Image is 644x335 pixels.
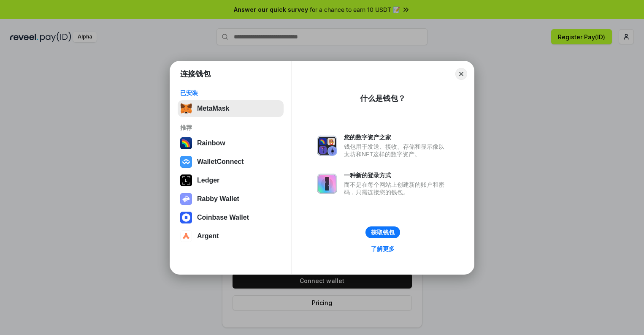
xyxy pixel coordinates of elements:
img: svg+xml,%3Csvg%20xmlns%3D%22http%3A%2F%2Fwww.w3.org%2F2000%2Fsvg%22%20fill%3D%22none%22%20viewBox... [317,174,337,194]
div: 您的数字资产之家 [344,133,449,141]
button: 获取钱包 [365,226,400,238]
div: Argent [197,232,219,240]
button: Ledger [178,172,284,189]
h1: 连接钱包 [180,69,211,79]
a: 了解更多 [366,243,400,254]
img: svg+xml,%3Csvg%20xmlns%3D%22http%3A%2F%2Fwww.w3.org%2F2000%2Fsvg%22%20fill%3D%22none%22%20viewBox... [317,136,337,156]
img: svg+xml,%3Csvg%20width%3D%22120%22%20height%3D%22120%22%20viewBox%3D%220%200%20120%20120%22%20fil... [180,137,192,149]
button: Argent [178,228,284,245]
div: 钱包用于发送、接收、存储和显示像以太坊和NFT这样的数字资产。 [344,143,449,158]
button: MetaMask [178,100,284,117]
img: svg+xml,%3Csvg%20width%3D%2228%22%20height%3D%2228%22%20viewBox%3D%220%200%2028%2028%22%20fill%3D... [180,230,192,242]
button: Close [455,68,467,80]
img: svg+xml,%3Csvg%20width%3D%2228%22%20height%3D%2228%22%20viewBox%3D%220%200%2028%2028%22%20fill%3D... [180,156,192,168]
button: Coinbase Wallet [178,209,284,226]
div: Rabby Wallet [197,195,239,203]
img: svg+xml,%3Csvg%20xmlns%3D%22http%3A%2F%2Fwww.w3.org%2F2000%2Fsvg%22%20fill%3D%22none%22%20viewBox... [180,193,192,205]
div: Coinbase Wallet [197,214,249,221]
div: 了解更多 [371,245,395,253]
div: 而不是在每个网站上创建新的账户和密码，只需连接您的钱包。 [344,181,449,196]
div: 什么是钱包？ [360,93,406,103]
div: 一种新的登录方式 [344,172,449,179]
img: svg+xml,%3Csvg%20xmlns%3D%22http%3A%2F%2Fwww.w3.org%2F2000%2Fsvg%22%20width%3D%2228%22%20height%3... [180,174,192,186]
div: 推荐 [180,124,281,131]
button: WalletConnect [178,153,284,170]
img: svg+xml,%3Csvg%20width%3D%2228%22%20height%3D%2228%22%20viewBox%3D%220%200%2028%2028%22%20fill%3D... [180,212,192,223]
div: 已安装 [180,89,281,97]
div: 获取钱包 [371,229,395,236]
img: svg+xml,%3Csvg%20fill%3D%22none%22%20height%3D%2233%22%20viewBox%3D%220%200%2035%2033%22%20width%... [180,103,192,114]
div: Ledger [197,177,219,184]
button: Rainbow [178,135,284,152]
div: Rainbow [197,139,225,147]
button: Rabby Wallet [178,191,284,207]
div: MetaMask [197,105,229,112]
div: WalletConnect [197,158,244,166]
